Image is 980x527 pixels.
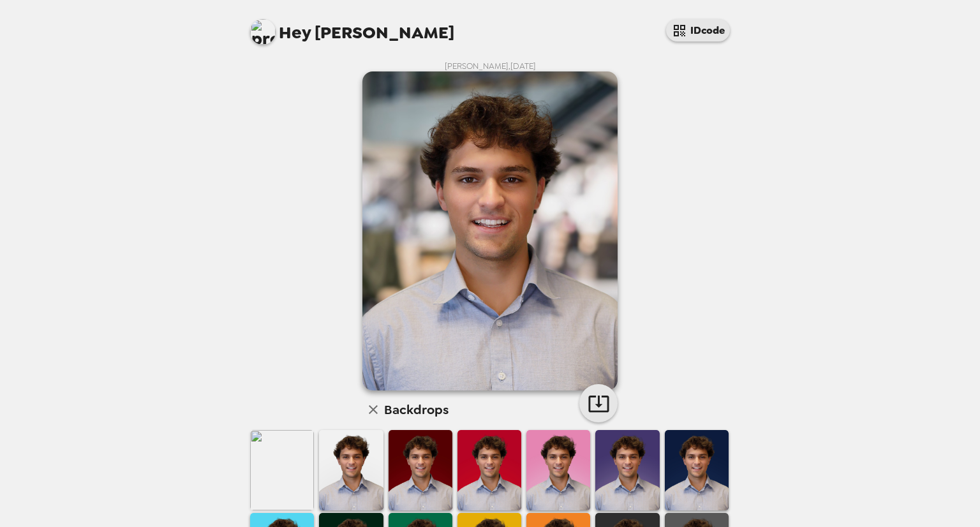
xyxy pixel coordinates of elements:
img: profile pic [250,19,276,45]
img: Original [250,430,314,510]
span: [PERSON_NAME] [250,13,454,41]
h6: Backdrops [384,399,449,420]
button: IDcode [666,19,730,41]
span: Hey [279,21,311,44]
img: user [362,71,618,390]
span: [PERSON_NAME] , [DATE] [445,61,536,71]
